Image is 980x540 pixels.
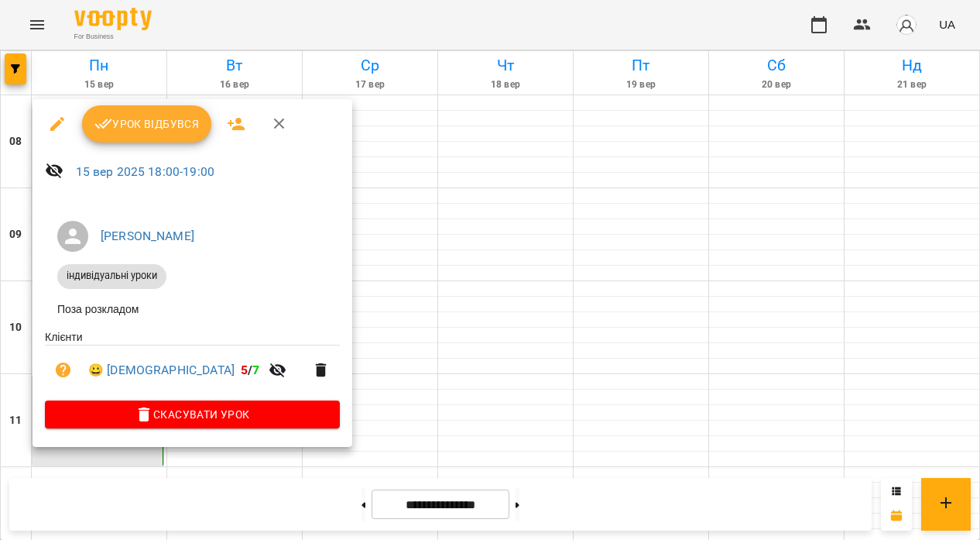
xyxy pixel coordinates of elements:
[88,361,235,380] a: 😀 [DEMOGRAPHIC_DATA]
[94,115,200,133] span: Урок відбувся
[57,405,327,424] span: Скасувати Урок
[45,352,82,389] button: Візит ще не сплачено. Додати оплату?
[57,269,166,283] span: індивідуальні уроки
[82,105,212,143] button: Урок відбувся
[76,164,214,179] a: 15 вер 2025 18:00-19:00
[101,229,194,243] a: [PERSON_NAME]
[45,401,340,428] button: Скасувати Урок
[241,363,248,377] span: 5
[45,329,340,401] ul: Клієнти
[241,363,259,377] b: /
[252,363,259,377] span: 7
[45,295,340,323] li: Поза розкладом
